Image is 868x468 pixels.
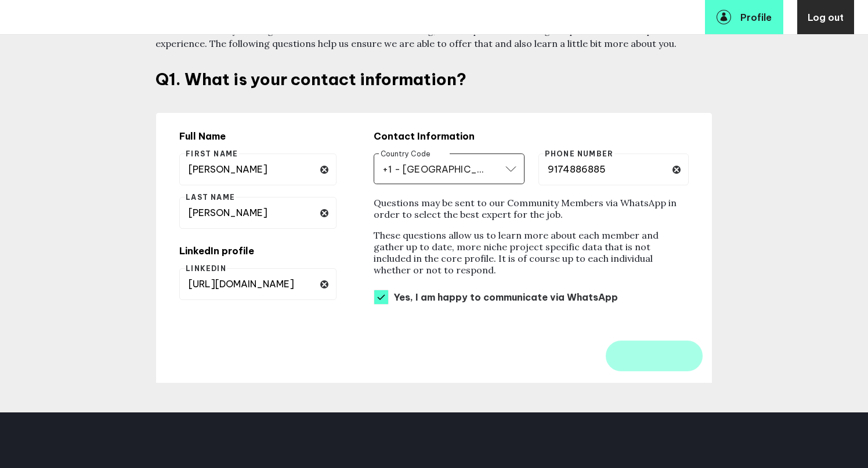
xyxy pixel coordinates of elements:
[185,150,239,158] label: First Name
[740,12,772,23] span: Profile
[374,130,689,142] h2: Contact Information
[374,229,689,276] p: These questions allow us to learn more about each member and gather up to date, more niche projec...
[179,197,337,229] input: Last Name
[374,290,689,305] label: Yes, I am happy to communicate via WhatsApp
[544,150,614,158] label: Phone Number
[185,265,227,273] label: Linkedin
[185,193,236,202] label: Last Name
[155,24,713,50] p: We are constantly striving to offer our clients diverse thinking, from experts with a range of pr...
[374,290,389,305] input: Yes, I am happy to communicate via WhatsApp
[155,69,466,89] h2: Q1 . What is your contact information?
[808,12,844,23] span: Log out
[381,149,431,158] label: Country Code
[538,153,689,185] input: Phone Number
[505,156,516,181] button: Open
[179,268,337,300] input: Linkedin
[374,197,689,220] p: Questions may be sent to our Community Members via WhatsApp in order to select the best expert fo...
[179,245,337,257] h2: LinkedIn profile
[179,153,337,185] input: First Name
[179,130,337,142] h2: Full Name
